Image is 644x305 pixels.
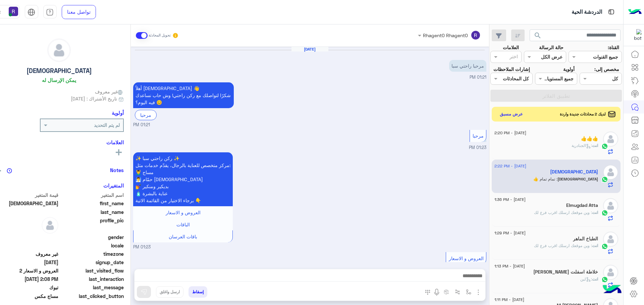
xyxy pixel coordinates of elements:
[534,31,542,40] span: search
[60,293,124,300] span: last_clicked_button
[494,297,524,303] span: [DATE] - 1:11 PM
[566,203,598,208] h5: Elmugdad Atta
[60,209,124,216] span: last_name
[533,176,557,181] span: تمام تمام 👍
[466,289,471,295] img: select flow
[166,210,201,215] span: العروض و الاسعار
[7,168,12,173] img: notes
[572,143,592,148] span: : الجنادرية
[449,60,486,72] p: 3/9/2025, 1:21 PM
[603,232,618,247] img: defaultAdmin.png
[28,8,35,16] img: tab
[557,176,598,181] span: [DEMOGRAPHIC_DATA]
[291,47,328,52] h6: [DATE]
[60,276,124,283] span: last_interaction
[534,243,592,248] span: وين موقعك ارسلك اقرب فرع لك
[60,242,124,249] span: locale
[608,44,619,51] label: القناة:
[494,130,526,136] span: [DATE] - 2:20 PM
[603,165,618,180] img: defaultAdmin.png
[473,133,484,139] span: مرحبا
[60,192,124,199] span: اسم المتغير
[455,289,460,295] img: Trigger scenario
[452,286,463,297] button: Trigger scenario
[60,217,124,232] span: profile_pic
[494,163,526,169] span: [DATE] - 2:22 PM
[42,217,58,234] img: defaultAdmin.png
[112,110,124,116] h6: أولوية
[503,44,519,51] label: العلامات
[594,66,619,73] label: مخصص إلى:
[603,198,618,213] img: defaultAdmin.png
[26,67,92,75] h5: [DEMOGRAPHIC_DATA]
[135,110,157,120] div: مرحبا
[572,8,602,17] p: الدردشة الحية
[425,290,430,295] img: make a call
[603,265,618,280] img: defaultAdmin.png
[581,136,598,142] h5: 👍👍👍
[592,143,598,148] span: انت
[110,167,124,173] h6: Notes
[600,278,624,302] img: hulul-logo.png
[43,5,57,19] a: tab
[592,277,598,282] span: انت
[497,109,526,119] button: عرض مسبق
[71,95,117,102] span: تاريخ الأشتراك : [DATE]
[490,90,622,102] button: تطبيق الفلاتر
[169,234,197,239] span: باقات العرسان
[133,122,150,128] span: 01:21 PM
[463,286,474,297] button: select flow
[603,132,618,147] img: defaultAdmin.png
[493,66,530,73] label: إشارات الملاحظات
[189,286,207,298] button: إسقاط
[60,259,124,266] span: signup_date
[601,176,608,183] img: WhatsApp
[149,33,171,38] small: تحويل المحادثة
[601,143,608,150] img: WhatsApp
[539,44,563,51] label: حالة الرسالة
[573,236,598,242] h5: الطباخ الماهر
[95,88,124,95] span: غير معروف
[133,82,234,108] p: 3/9/2025, 1:21 PM
[441,286,452,297] button: create order
[494,230,526,236] span: [DATE] - 1:29 PM
[444,289,449,295] img: create order
[592,210,598,215] span: انت
[563,66,575,73] label: أولوية
[509,53,519,62] div: اختر
[141,289,147,295] img: send message
[133,152,233,206] p: 3/9/2025, 1:23 PM
[60,250,124,257] span: timezone
[494,263,525,269] span: [DATE] - 1:13 PM
[9,7,18,16] img: userImage
[62,5,96,19] a: تواصل معنا
[533,269,598,275] h5: ياسر الرشيد خلاطة اسفلت
[534,210,592,215] span: وين موقعك ارسلك اقرب فرع لك
[494,197,526,203] span: [DATE] - 1:36 PM
[60,234,124,241] span: gender
[176,222,190,227] span: الباقات
[103,182,124,188] h6: المتغيرات
[156,286,183,298] button: ارسل واغلق
[628,5,642,19] img: Logo
[530,29,546,44] button: search
[60,284,124,291] span: last_message
[601,243,608,250] img: WhatsApp
[601,276,608,283] img: WhatsApp
[474,288,482,296] img: send attachment
[48,39,70,62] img: defaultAdmin.png
[592,243,598,248] span: انت
[449,255,484,261] span: العروض و الاسعار
[433,288,441,296] img: send voice note
[470,75,486,80] span: 01:21 PM
[42,77,76,83] h6: يمكن الإرسال له
[133,244,151,250] span: 01:23 PM
[46,8,54,16] img: tab
[550,169,598,175] h5: ﷺ
[607,8,615,16] img: tab
[560,111,606,117] span: لديك 2 محادثات جديدة واردة
[630,29,642,41] img: 322853014244696
[469,145,486,150] span: 01:23 PM
[601,210,608,216] img: WhatsApp
[580,277,592,282] span: : لبن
